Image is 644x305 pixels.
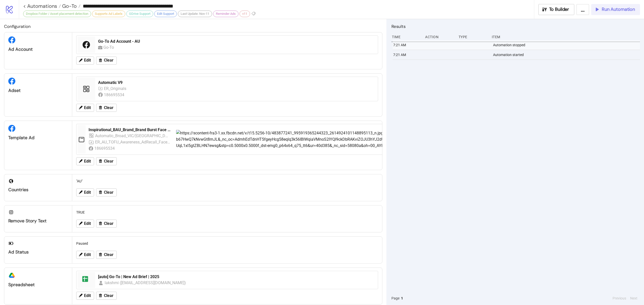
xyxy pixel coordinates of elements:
span: Clear [104,293,113,298]
button: Clear [96,104,117,112]
div: Ad Account [8,46,68,52]
div: Automatic V9 [98,80,375,85]
div: lakshmi ([EMAIL_ADDRESS][DOMAIN_NAME]) [105,280,186,286]
div: Inspirational_BAU_Brand_Brand Burst Face Hero_LoFi_Video_20250317_AU [89,127,172,133]
span: Edit [84,221,91,226]
button: Clear [96,157,117,165]
div: Adset [8,88,68,93]
span: Edit [84,58,91,63]
div: Edit Support [154,11,177,17]
span: Edit [84,159,91,164]
h2: Results [391,23,640,30]
button: Clear [96,292,117,300]
img: https://scontent-fra3-1.xx.fbcdn.net/v/t15.5256-10/483877241_995919365244323_2614924101148895113_... [176,130,566,149]
div: Countries [8,187,68,193]
button: 1 [399,295,405,301]
button: Clear [96,188,117,196]
span: Edit [84,190,91,195]
div: Automatic_Broad_VIC/[GEOGRAPHIC_DATA]/[GEOGRAPHIC_DATA]-55_AdRecall [95,133,170,139]
div: Time [391,32,421,42]
div: 186695534 [104,92,126,98]
div: [auto] Go-To | New Ad Brief | 2025 [98,274,375,280]
div: Remove Story Text [8,218,68,224]
span: To Builder [549,7,569,12]
button: Clear [96,57,117,65]
div: Go-To Ad Account - AU [98,39,375,44]
button: Previous [611,295,628,301]
button: Edit [76,188,94,196]
div: 7:21 AM [393,40,422,50]
span: Edit [84,293,91,298]
button: Run Automation [591,4,640,15]
div: GDrive Support [126,11,153,17]
button: Edit [76,104,94,112]
div: v11 [239,11,250,17]
button: Clear [96,220,117,228]
span: Clear [104,252,113,257]
button: Edit [76,220,94,228]
a: < Automations [23,4,61,9]
span: Clear [104,106,113,110]
div: 7:21 AM [393,50,422,60]
div: Supports Ad Labels [92,11,125,17]
button: To Builder [538,4,575,15]
span: Clear [104,221,113,226]
button: ... [576,4,589,15]
button: Next [629,295,639,301]
div: Action [425,32,454,42]
div: Last Update: Nov-11 [178,11,212,17]
button: Edit [76,251,94,259]
h2: Configuration [4,23,382,30]
div: Spreadsheet [8,282,68,288]
div: Template Ad [8,135,68,141]
div: Paused [74,239,380,248]
span: Edit [84,106,91,110]
button: Clear [96,251,117,259]
div: Automation stopped [493,40,641,50]
div: Type [458,32,488,42]
button: Edit [76,157,94,165]
button: Edit [76,57,94,65]
span: Run Automation [602,7,635,12]
div: 186695534 [94,145,116,151]
div: Item [491,32,640,42]
div: Automation started [493,50,641,60]
div: Reminder Ads [213,11,238,17]
span: Clear [104,58,113,63]
div: ER_AU_TOFU_Awareness_AdRecall_FaceHero | Brand Burst 4 VIC, [GEOGRAPHIC_DATA], [GEOGRAPHIC_DATA] [95,139,170,145]
button: Edit [76,292,94,300]
span: Go-To [61,3,77,9]
a: Go-To [61,4,80,9]
span: Clear [104,159,113,164]
div: Ad Status [8,249,68,255]
div: Go-To [103,44,116,50]
div: ER_Originals [104,85,128,92]
div: "AU" [74,176,380,186]
span: Clear [104,190,113,195]
div: Dropbox Folder / Asset placement detection [23,11,91,17]
span: Page [391,295,399,301]
span: Edit [84,252,91,257]
div: TRUE [74,208,380,217]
